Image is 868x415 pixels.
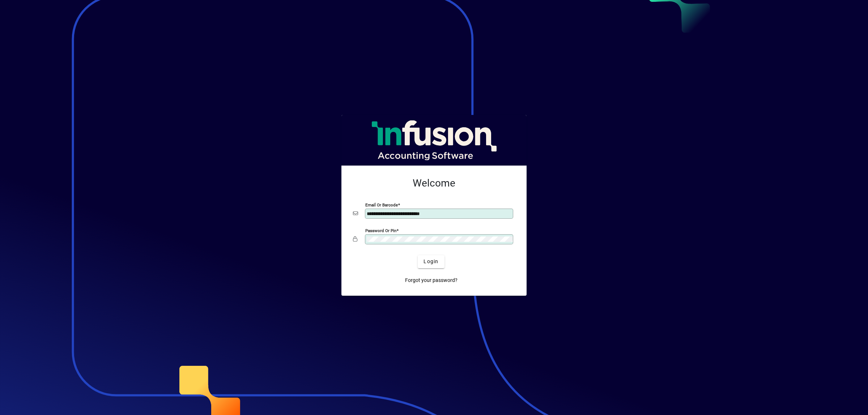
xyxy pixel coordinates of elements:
[405,277,458,284] span: Forgot your password?
[365,228,396,233] mat-label: Password or Pin
[424,258,438,265] span: Login
[365,202,398,207] mat-label: Email or Barcode
[353,177,515,189] h2: Welcome
[418,255,444,268] button: Login
[402,274,460,287] a: Forgot your password?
